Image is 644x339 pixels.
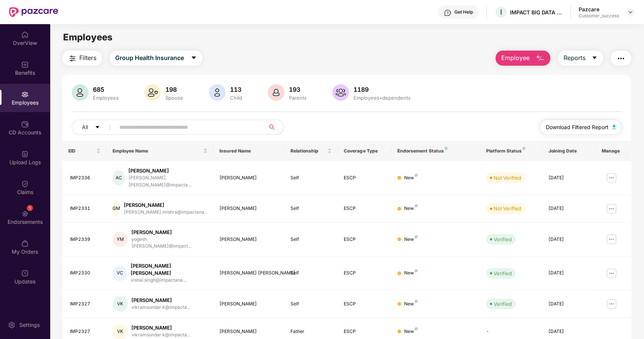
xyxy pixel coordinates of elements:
[131,236,207,250] div: yogesh.[PERSON_NAME]@impact...
[397,148,474,154] div: Endorsement Status
[9,7,58,17] img: New Pazcare Logo
[290,236,332,243] div: Self
[558,51,603,66] button: Reportscaret-down
[70,270,101,277] div: IMP2330
[219,328,278,335] div: [PERSON_NAME]
[95,125,100,131] span: caret-down
[605,298,618,310] img: manageButton
[605,172,618,184] img: manageButton
[404,174,418,182] div: New
[21,270,29,277] img: svg+xml;base64,PHN2ZyBpZD0iVXBkYXRlZCIgeG1sbnM9Imh0dHA6Ly93d3cudzMub3JnLzIwMDAvc3ZnIiB3aWR0aD0iMj...
[268,84,284,101] img: svg+xml;base64,PHN2ZyB4bWxucz0iaHR0cDovL3d3dy53My5vcmcvMjAwMC9zdmciIHhtbG5zOnhsaW5rPSJodHRwOi8vd3...
[79,53,96,63] span: Filters
[352,86,412,93] div: 1189
[579,13,619,19] div: Customer_success
[486,148,536,154] div: Platform Status
[17,321,42,329] div: Settings
[70,236,101,243] div: IMP2339
[219,270,278,277] div: [PERSON_NAME] [PERSON_NAME]
[605,267,618,279] img: manageButton
[72,84,88,101] img: svg+xml;base64,PHN2ZyB4bWxucz0iaHR0cDovL3d3dy53My5vcmcvMjAwMC9zdmciIHhtbG5zOnhsaW5rPSJodHRwOi8vd3...
[113,232,128,247] div: YM
[265,124,280,130] span: search
[72,120,118,135] button: Allcaret-down
[496,51,550,66] button: Employee
[627,9,633,15] img: svg+xml;base64,PHN2ZyBpZD0iRHJvcGRvd24tMzJ4MzIiIHhtbG5zPSJodHRwOi8vd3d3LnczLm9yZy8yMDAwL3N2ZyIgd2...
[546,123,608,131] span: Download Filtered Report
[62,51,102,66] button: Filters
[542,141,596,161] th: Joining Date
[21,180,29,188] img: svg+xml;base64,PHN2ZyBpZD0iQ2xhaW0iIHhtbG5zPSJodHRwOi8vd3d3LnczLm9yZy8yMDAwL3N2ZyIgd2lkdGg9IjIwIi...
[124,202,208,209] div: [PERSON_NAME]
[107,141,213,161] th: Employee Name
[494,270,512,277] div: Verified
[113,170,124,185] div: AC
[415,174,418,177] img: svg+xml;base64,PHN2ZyB4bWxucz0iaHR0cDovL3d3dy53My5vcmcvMjAwMC9zdmciIHdpZHRoPSI4IiBoZWlnaHQ9IjgiIH...
[344,236,385,243] div: ESCP
[219,205,278,212] div: [PERSON_NAME]
[131,297,190,304] div: [PERSON_NAME]
[21,31,29,39] img: svg+xml;base64,PHN2ZyBpZD0iSG9tZSIgeG1sbnM9Imh0dHA6Ly93d3cudzMub3JnLzIwMDAvc3ZnIiB3aWR0aD0iMjAiIG...
[70,174,101,182] div: IMP2336
[494,300,512,308] div: Verified
[591,55,598,62] span: caret-down
[404,236,418,243] div: New
[131,304,190,311] div: vikramsundar.k@impacta...
[68,54,77,63] img: svg+xml;base64,PHN2ZyB4bWxucz0iaHR0cDovL3d3dy53My5vcmcvMjAwMC9zdmciIHdpZHRoPSIyNCIgaGVpZ2h0PSIyNC...
[68,148,95,154] span: EID
[8,321,15,329] img: svg+xml;base64,PHN2ZyBpZD0iU2V0dGluZy0yMHgyMCIgeG1sbnM9Imh0dHA6Ly93d3cudzMub3JnLzIwMDAvc3ZnIiB3aW...
[21,120,29,128] img: svg+xml;base64,PHN2ZyBpZD0iQ0RfQWNjb3VudHMiIGRhdGEtbmFtZT0iQ0QgQWNjb3VudHMiIHhtbG5zPSJodHRwOi8vd3...
[540,120,622,135] button: Download Filtered Report
[415,269,418,272] img: svg+xml;base64,PHN2ZyB4bWxucz0iaHR0cDovL3d3dy53My5vcmcvMjAwMC9zdmciIHdpZHRoPSI4IiBoZWlnaHQ9IjgiIH...
[352,95,412,101] div: Employees+dependents
[21,240,29,247] img: svg+xml;base64,PHN2ZyBpZD0iTXlfT3JkZXJzIiBkYXRhLW5hbWU9Ik15IE9yZGVycyIgeG1sbnM9Imh0dHA6Ly93d3cudz...
[124,209,208,216] div: [PERSON_NAME].mishra@impactana...
[131,324,190,331] div: [PERSON_NAME]
[131,262,207,277] div: [PERSON_NAME] [PERSON_NAME]
[415,300,418,303] img: svg+xml;base64,PHN2ZyB4bWxucz0iaHR0cDovL3d3dy53My5vcmcvMjAwMC9zdmciIHdpZHRoPSI4IiBoZWlnaHQ9IjgiIH...
[113,148,201,154] span: Employee Name
[110,51,202,66] button: Group Health Insurancecaret-down
[344,270,385,277] div: ESCP
[113,266,127,281] div: VC
[229,86,244,93] div: 113
[164,95,185,101] div: Spouse
[548,205,590,212] div: [DATE]
[70,205,101,212] div: IMP2331
[21,150,29,158] img: svg+xml;base64,PHN2ZyBpZD0iVXBsb2FkX0xvZ3MiIGRhdGEtbmFtZT0iVXBsb2FkIExvZ3MiIHhtbG5zPSJodHRwOi8vd3...
[579,6,619,13] div: Pazcare
[213,141,284,161] th: Insured Name
[219,174,278,182] div: [PERSON_NAME]
[290,300,332,308] div: Self
[144,84,161,101] img: svg+xml;base64,PHN2ZyB4bWxucz0iaHR0cDovL3d3dy53My5vcmcvMjAwMC9zdmciIHhtbG5zOnhsaW5rPSJodHRwOi8vd3...
[344,174,385,182] div: ESCP
[91,86,120,93] div: 685
[616,54,625,63] img: svg+xml;base64,PHN2ZyB4bWxucz0iaHR0cDovL3d3dy53My5vcmcvMjAwMC9zdmciIHdpZHRoPSIyNCIgaGVpZ2h0PSIyNC...
[612,125,616,129] img: svg+xml;base64,PHN2ZyB4bWxucz0iaHR0cDovL3d3dy53My5vcmcvMjAwMC9zdmciIHhtbG5zOnhsaW5rPSJodHRwOi8vd3...
[209,84,225,101] img: svg+xml;base64,PHN2ZyB4bWxucz0iaHR0cDovL3d3dy53My5vcmcvMjAwMC9zdmciIHhtbG5zOnhsaW5rPSJodHRwOi8vd3...
[548,328,590,335] div: [DATE]
[444,9,451,17] img: svg+xml;base64,PHN2ZyBpZD0iSGVscC0zMngzMiIgeG1sbnM9Imh0dHA6Ly93d3cudzMub3JnLzIwMDAvc3ZnIiB3aWR0aD...
[115,53,184,63] span: Group Health Insurance
[494,174,521,182] div: Not Verified
[501,53,530,63] span: Employee
[21,210,29,217] img: svg+xml;base64,PHN2ZyBpZD0iRW5kb3JzZW1lbnRzIiB4bWxucz0iaHR0cDovL3d3dy53My5vcmcvMjAwMC9zdmciIHdpZH...
[338,141,391,161] th: Coverage Type
[404,300,418,308] div: New
[404,270,418,277] div: New
[164,86,185,93] div: 198
[284,141,338,161] th: Relationship
[27,205,33,211] div: 1
[548,300,590,308] div: [DATE]
[344,300,385,308] div: ESCP
[82,123,88,131] span: All
[219,300,278,308] div: [PERSON_NAME]
[605,203,618,215] img: manageButton
[290,148,326,154] span: Relationship
[131,277,207,284] div: vishal.singh@impactana...
[191,55,197,62] span: caret-down
[131,331,190,339] div: vikramsundar.k@impacta...
[113,324,128,339] div: VK
[548,174,590,182] div: [DATE]
[404,328,418,335] div: New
